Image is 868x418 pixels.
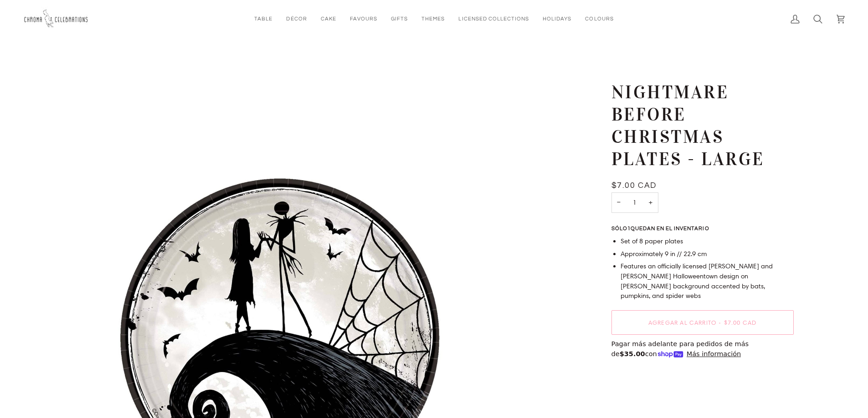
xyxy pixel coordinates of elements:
[391,15,408,23] span: Gifts
[611,226,712,232] span: Sólo quedan en el inventario
[286,15,307,23] span: Décor
[543,15,571,23] span: Holidays
[458,15,529,23] span: Licensed Collections
[627,226,631,231] span: 1
[585,15,613,23] span: Colours
[621,249,794,259] li: Approximately 9 in // 22.9 cm
[724,319,757,326] span: $7.00 CAD
[648,319,716,326] span: Agregar al carrito
[421,15,445,23] span: Themes
[621,237,794,247] li: Set of 8 paper plates
[611,181,657,190] span: $7.00 CAD
[611,310,794,335] button: Agregar al carrito
[611,192,658,213] input: Cantidad
[611,81,787,170] h1: Nightmare Before Christmas Plates - Large
[611,192,626,213] button: Disminuir cantidad
[254,15,272,23] span: Table
[23,7,91,31] img: Chroma Celebrations
[621,262,794,301] li: Features an officially licensed [PERSON_NAME] and [PERSON_NAME] Halloweentown design on [PERSON_N...
[643,192,658,213] button: Aumentar cantidad
[716,319,724,326] span: •
[350,15,377,23] span: Favours
[321,15,336,23] span: Cake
